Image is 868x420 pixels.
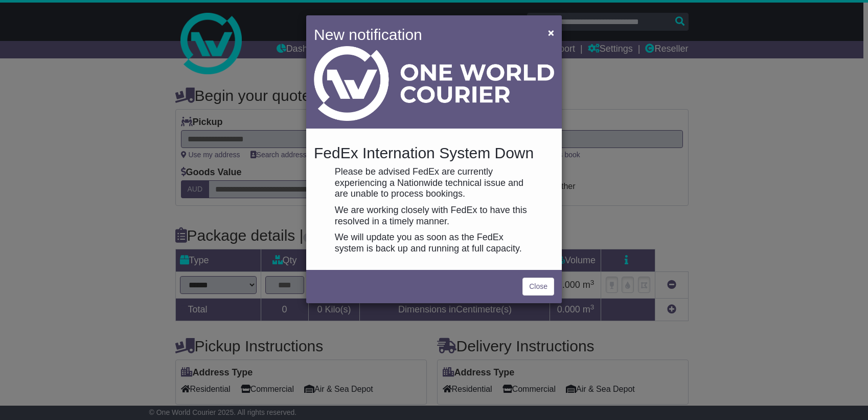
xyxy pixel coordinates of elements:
h4: New notification [314,23,533,46]
p: We will update you as soon as the FedEx system is back up and running at full capacity. [335,232,533,254]
span: × [548,27,554,38]
h4: FedEx Internation System Down [314,144,554,161]
a: Close [522,278,554,296]
button: Close [543,22,559,43]
img: Light [314,46,554,121]
p: Please be advised FedEx are currently experiencing a Nationwide technical issue and are unable to... [335,166,533,200]
p: We are working closely with FedEx to have this resolved in a timely manner. [335,205,533,227]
